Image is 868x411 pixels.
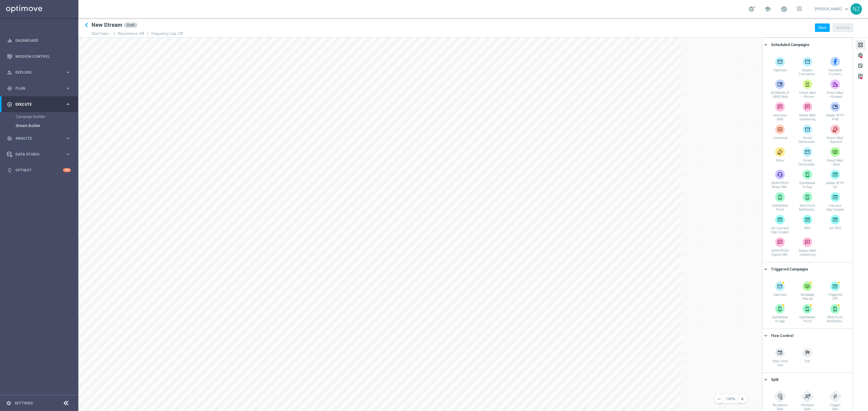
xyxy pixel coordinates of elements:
[822,56,848,77] div: Facebook Custom Audience
[803,348,812,357] img: flag-checkered.svg
[794,280,820,301] div: Webpage Pop-up
[822,124,848,145] div: Direct Mail - Source4
[15,87,65,90] span: Plan
[65,135,71,141] i: keyboard_arrow_right
[833,23,853,32] button: Activate
[764,265,850,273] button: Triggered Campaigns keyboard_arrow_right
[763,377,769,382] i: keyboard_arrow_right
[771,136,789,144] p: Liveramp
[771,315,789,323] p: OptiMobile In-App
[124,23,137,28] div: Draft
[763,333,769,338] i: keyboard_arrow_right
[7,168,71,173] button: lightbulb Optibot +10
[763,42,769,48] i: keyboard_arrow_right
[798,159,816,166] p: Email Deliverability Prod
[7,38,12,43] i: equalizer
[851,3,862,15] div: NZ
[65,70,71,75] i: keyboard_arrow_right
[764,41,850,48] button: Scheduled Campaigns keyboard_arrow_right
[65,151,71,157] i: keyboard_arrow_right
[798,403,816,411] p: Attribute Split
[7,152,71,157] button: Data Studio keyboard_arrow_right
[767,56,793,77] div: Optimail
[798,91,816,99] p: Direct Mail – Person
[764,332,850,339] button: Flow Control keyboard_arrow_right
[771,113,789,121] p: Attentive SMS
[826,113,844,121] p: Adobe SFTP Prod
[92,21,122,29] h2: New Stream
[814,5,851,14] a: [PERSON_NAME]keyboard_arrow_down
[7,136,12,141] i: track_changes
[798,181,816,189] p: OptiMobile In-App
[771,293,789,301] p: Optimail
[767,347,793,368] div: Wait Until Day
[771,359,789,367] p: Wait Until Day
[767,236,793,258] div: NON-PROD Digital SMS marketing
[7,86,65,91] div: Plan
[7,48,71,64] div: Mission Control
[7,136,71,141] div: track_changes Analyze keyboard_arrow_right
[794,169,820,190] div: OptiMobile In-App
[826,226,844,234] p: QA PRO
[771,334,793,338] span: Flow Control
[767,303,793,324] div: OptiMobile In-App
[822,146,848,167] div: Direct Mail – Spire
[794,303,820,324] div: OptiMobile Push
[767,146,793,167] div: Other
[15,103,65,106] span: Execute
[767,169,793,190] div: NON-PROD Retail SMS marketing
[771,43,810,47] span: Scheduled Campaigns
[7,70,65,75] div: Explore
[798,249,816,257] p: Digital SMS marketing
[798,68,816,76] p: Staples Transactional Email
[6,400,11,406] i: settings
[826,136,844,144] p: Direct Mail - Source4
[857,73,863,81] div: assignment
[82,20,91,29] i: keyboard_arrow_left
[826,293,844,301] p: Triggered API
[7,168,12,173] i: lightbulb
[771,267,808,271] span: Triggered Campaigns
[7,136,65,141] div: Analyze
[738,394,747,403] button: add
[771,204,789,212] p: OptiMobile Push
[857,52,863,60] div: settings
[767,280,793,301] div: Optimail
[771,378,778,382] span: Split
[822,191,848,212] div: Connect App Coupon
[771,42,810,48] div: Scheduled Campaigns
[7,86,12,91] i: gps_fixed
[822,79,848,100] div: Direct Mail – Reward
[7,102,12,107] i: play_circle_outline
[7,86,71,91] button: gps_fixed Plan keyboard_arrow_right
[771,226,789,234] p: QA Connect App Coupon
[764,376,850,383] button: Split keyboard_arrow_right
[7,152,65,157] div: Data Studio
[826,204,844,212] p: Connect App Coupon
[794,124,820,145] div: Email Deliverability Non-Prod
[771,403,789,411] p: Response Split
[826,159,844,166] p: Direct Mail – Spire
[7,162,71,178] div: Optibot
[7,70,71,75] button: person_search Explore keyboard_arrow_right
[798,204,816,212] p: Web Push Notifications
[822,169,848,190] div: Adobe SFTP QA
[7,54,71,59] button: Mission Control
[15,162,63,178] a: Optibot
[794,236,820,258] div: Digital SMS marketing
[65,101,71,107] i: keyboard_arrow_right
[767,124,793,145] div: Liveramp
[716,396,722,402] i: remove
[794,101,820,122] div: Retail SMS marketing
[794,214,820,235] div: PRO
[63,168,71,172] div: +10
[14,401,33,405] a: Settings
[144,32,151,36] span: |
[826,91,844,99] p: Direct Mail – Reward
